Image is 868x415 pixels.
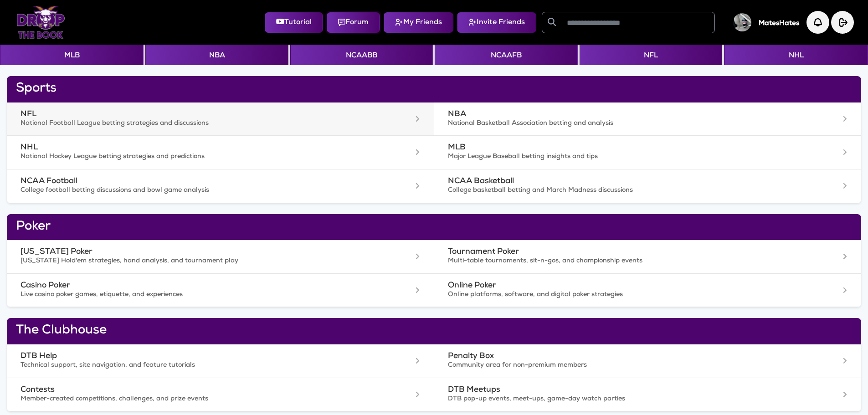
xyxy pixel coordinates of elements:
p: DTB pop-up events, meet-ups, game-day watch parties [448,395,789,404]
h5: MatesHates [759,20,799,28]
h3: NCAA Football [21,177,361,186]
button: NFL [580,45,722,65]
p: College basketball betting and March Madness discussions [448,186,789,195]
p: Major League Baseball betting insights and tips [448,153,789,162]
h3: Tournament Poker [448,247,789,257]
h3: DTB Help [21,352,361,361]
p: Member-created competitions, challenges, and prize events [21,395,361,404]
button: NCAABB [290,45,433,65]
h2: The Clubhouse [16,323,852,339]
p: Community area for non-premium members [448,361,789,370]
button: Invite Friends [457,12,536,33]
button: NCAAFB [435,45,577,65]
button: NHL [724,45,868,65]
p: Technical support, site navigation, and feature tutorials [21,361,361,370]
p: Online platforms, software, and digital poker strategies [448,291,789,300]
p: National Basketball Association betting and analysis [448,119,789,128]
p: [US_STATE] Hold'em strategies, hand analysis, and tournament play [21,257,361,266]
p: National Football League betting strategies and discussions [21,119,361,128]
img: Notification [806,11,829,34]
button: NBA [145,45,288,65]
button: My Friends [384,12,453,33]
h3: [US_STATE] Poker [21,247,361,257]
h3: NCAA Basketball [448,177,789,186]
h3: NBA [448,110,789,119]
h3: NFL [21,110,361,119]
h2: Sports [16,82,852,97]
button: Tutorial [265,12,323,33]
h3: Contests [21,385,361,395]
p: National Hockey League betting strategies and predictions [21,153,361,162]
h2: Poker [16,220,852,235]
p: Multi-table tournaments, sit-n-gos, and championship events [448,257,789,266]
button: Forum [327,12,380,33]
h3: Casino Poker [21,281,361,291]
h3: MLB [448,143,789,153]
h3: DTB Meetups [448,385,789,395]
p: College football betting discussions and bowl game analysis [21,186,361,195]
p: Live casino poker games, etiquette, and experiences [21,291,361,300]
img: User [733,13,751,31]
h3: NHL [21,143,361,153]
h3: Online Poker [448,281,789,291]
img: Logo [16,6,65,39]
h3: Penalty Box [448,352,789,361]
